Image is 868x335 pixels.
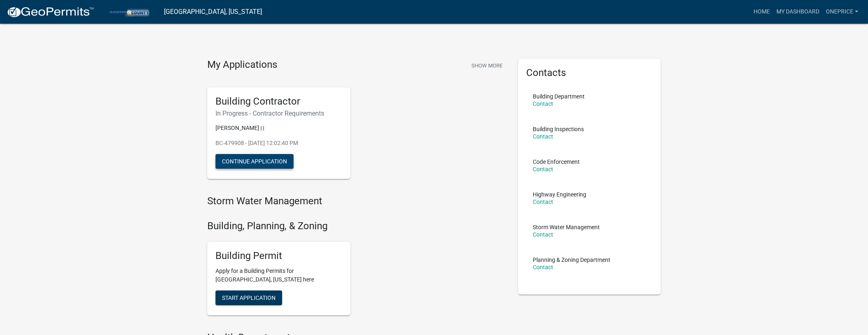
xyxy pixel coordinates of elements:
a: Contact [533,100,553,107]
h5: Contacts [526,67,653,79]
h5: Building Permit [215,250,342,262]
p: Highway Engineering [533,192,586,197]
p: Building Inspections [533,126,584,132]
a: [GEOGRAPHIC_DATA], [US_STATE] [164,5,262,19]
a: Contact [533,231,553,238]
a: Contact [533,133,553,140]
a: oneprice [823,4,861,20]
a: Contact [533,264,553,270]
button: Start Application [215,290,282,305]
p: Code Enforcement [533,159,580,165]
h6: In Progress - Contractor Requirements [215,109,342,117]
p: Storm Water Management [533,224,600,230]
h4: Building, Planning, & Zoning [207,220,506,232]
a: My Dashboard [773,4,823,20]
h4: Storm Water Management [207,195,506,207]
p: [PERSON_NAME] | | [215,124,342,132]
button: Show More [468,59,506,72]
p: Building Department [533,94,585,99]
span: Start Application [222,294,276,301]
a: Contact [533,199,553,205]
button: Continue Application [215,154,294,169]
p: BC-479908 - [DATE] 12:02:40 PM [215,139,342,147]
a: Home [750,4,773,20]
p: Planning & Zoning Department [533,257,610,263]
a: Contact [533,166,553,172]
h4: My Applications [207,59,277,71]
h5: Building Contractor [215,96,342,107]
p: Apply for a Building Permits for [GEOGRAPHIC_DATA], [US_STATE] here [215,267,342,284]
img: Porter County, Indiana [101,6,157,17]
